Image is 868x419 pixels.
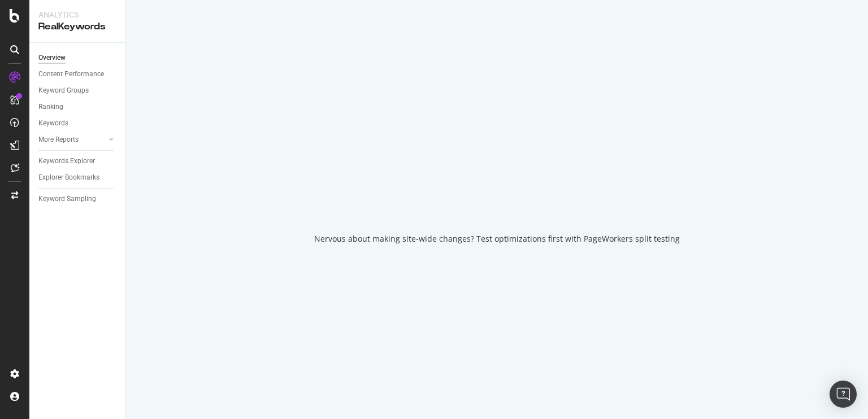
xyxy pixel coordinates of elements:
a: More Reports [38,134,106,146]
div: Explorer Bookmarks [38,172,99,184]
div: Nervous about making site-wide changes? Test optimizations first with PageWorkers split testing [314,233,680,245]
div: Analytics [38,9,116,20]
div: Content Performance [38,68,104,80]
div: RealKeywords [38,20,116,33]
div: Open Intercom Messenger [830,381,857,408]
a: Content Performance [38,68,117,80]
a: Keyword Groups [38,85,117,97]
div: Keywords Explorer [38,155,95,167]
div: animation [456,174,537,215]
a: Keyword Sampling [38,193,117,205]
div: Overview [38,52,66,64]
a: Keywords [38,117,117,129]
div: Keywords [38,117,68,129]
div: Ranking [38,101,63,113]
a: Ranking [38,101,117,113]
a: Keywords Explorer [38,155,117,167]
a: Overview [38,52,117,64]
div: Keyword Sampling [38,193,96,205]
div: Keyword Groups [38,85,89,97]
div: More Reports [38,134,79,146]
a: Explorer Bookmarks [38,172,117,184]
